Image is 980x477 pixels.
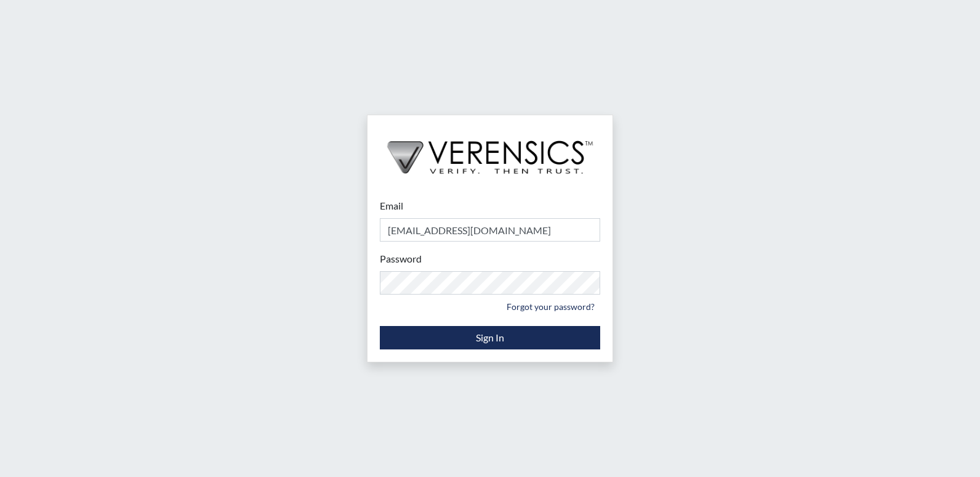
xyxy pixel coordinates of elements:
img: logo-wide-black.2aad4157.png [367,115,612,187]
button: Sign In [380,326,600,349]
a: Forgot your password? [501,297,600,316]
input: Email [380,218,600,242]
label: Password [380,251,422,266]
label: Email [380,198,403,213]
